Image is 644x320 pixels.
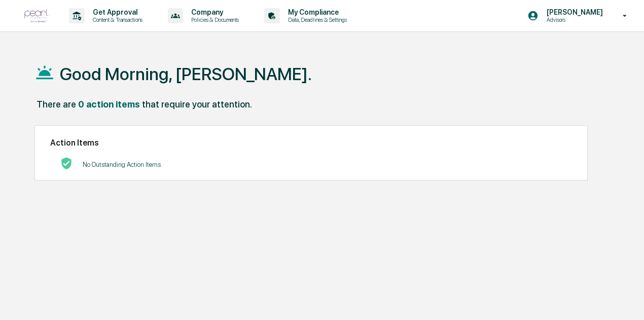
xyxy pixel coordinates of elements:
h2: Action Items [50,138,572,148]
div: 0 action items [78,99,140,110]
h1: Good Morning, [PERSON_NAME]. [60,64,312,84]
img: No Actions logo [60,157,73,169]
p: Data, Deadlines & Settings [280,16,352,23]
p: Advisors [539,16,608,23]
p: Policies & Documents [183,16,244,23]
p: [PERSON_NAME] [539,8,608,16]
p: Get Approval [85,8,148,16]
p: No Outstanding Action Items [83,161,161,168]
div: that require your attention. [142,99,252,110]
p: Content & Transactions [85,16,148,23]
div: There are [37,99,76,110]
p: Company [183,8,244,16]
p: My Compliance [280,8,352,16]
img: logo [24,9,49,23]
